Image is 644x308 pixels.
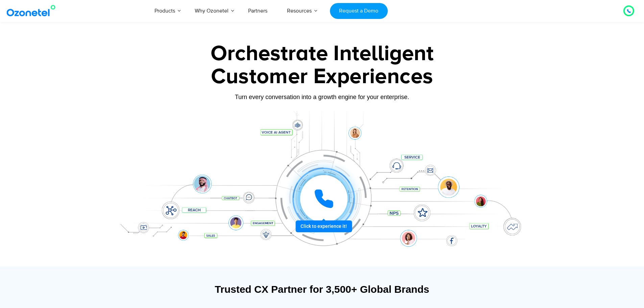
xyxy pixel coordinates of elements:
div: Orchestrate Intelligent [111,43,533,65]
a: Request a Demo [330,3,388,19]
div: Trusted CX Partner for 3,500+ Global Brands [114,283,530,295]
div: Customer Experiences [111,61,533,93]
div: Turn every conversation into a growth engine for your enterprise. [111,93,533,101]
